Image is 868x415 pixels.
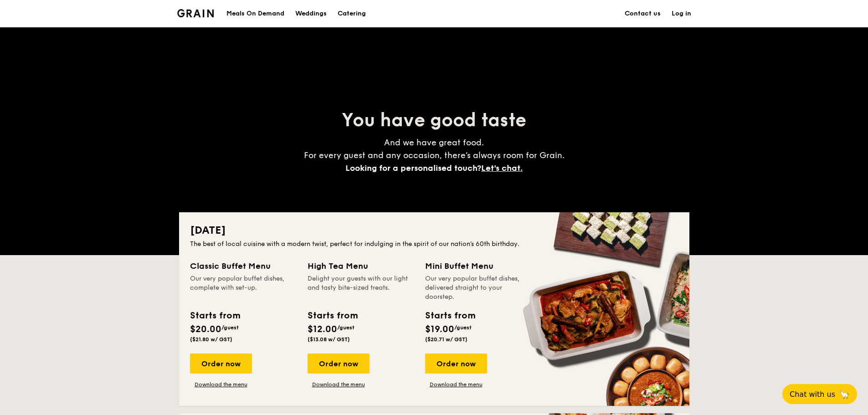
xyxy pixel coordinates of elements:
[190,354,252,374] div: Order now
[190,381,252,388] a: Download the menu
[342,109,526,131] span: You have good taste
[425,324,454,335] span: $19.00
[425,336,467,343] span: ($20.71 w/ GST)
[308,354,370,374] div: Order now
[308,274,414,302] div: Delight your guests with our light and tasty bite-sized treats.
[425,274,532,302] div: Our very popular buffet dishes, delivered straight to your doorstep.
[790,390,835,399] span: Chat with us
[190,260,297,272] div: Classic Buffet Menu
[454,324,472,331] span: /guest
[308,336,350,343] span: ($13.08 w/ GST)
[308,309,357,323] div: Starts from
[425,381,487,388] a: Download the menu
[425,309,475,323] div: Starts from
[304,138,565,173] span: And we have great food. For every guest and any occasion, there’s always room for Grain.
[308,381,370,388] a: Download the menu
[177,9,214,17] a: Logotype
[308,260,414,272] div: High Tea Menu
[782,384,857,404] button: Chat with us🦙
[345,163,481,173] span: Looking for a personalised touch?
[190,240,678,249] div: The best of local cuisine with a modern twist, perfect for indulging in the spirit of our nation’...
[177,9,214,17] img: Grain
[425,260,532,272] div: Mini Buffet Menu
[190,223,678,238] h2: [DATE]
[190,274,297,302] div: Our very popular buffet dishes, complete with set-up.
[190,324,221,335] span: $20.00
[337,324,354,331] span: /guest
[190,309,240,323] div: Starts from
[221,324,239,331] span: /guest
[481,163,523,173] span: Let's chat.
[308,324,337,335] span: $12.00
[190,336,232,343] span: ($21.80 w/ GST)
[425,354,487,374] div: Order now
[839,389,850,400] span: 🦙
